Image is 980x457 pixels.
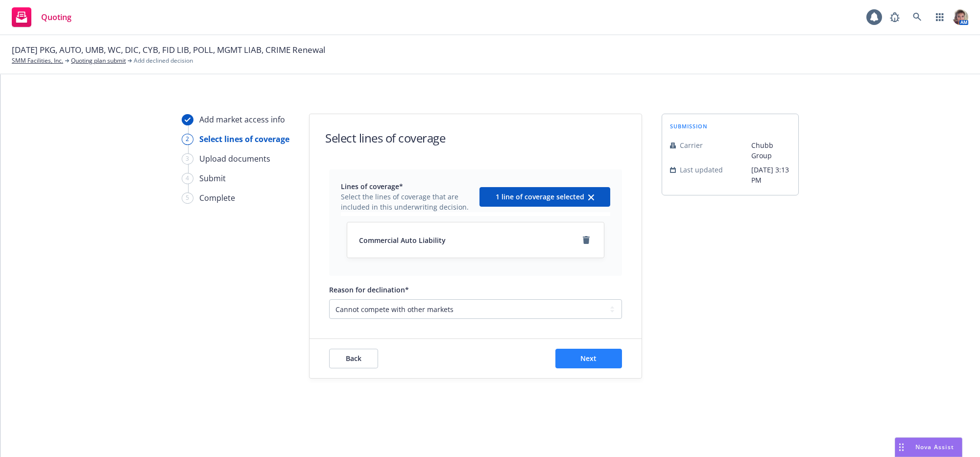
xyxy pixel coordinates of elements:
[751,140,790,161] span: Chubb Group
[182,134,193,145] div: 2
[41,13,72,21] span: Quoting
[670,122,708,130] span: submission
[199,114,285,125] div: Add market access info
[199,153,270,165] div: Upload documents
[895,437,962,457] button: Nova Assist
[885,7,905,27] a: Report a Bug
[930,7,950,27] a: Switch app
[580,234,592,246] a: remove
[12,44,325,56] span: [DATE] PKG, AUTO, UMB, WC, DIC, CYB, FID LIB, POLL, MGMT LIAB, CRIME Renewal
[751,165,790,185] span: [DATE] 3:13 PM
[908,7,927,27] a: Search
[680,140,703,150] span: Carrier
[341,181,474,192] span: Lines of coverage*
[895,438,908,457] div: Drag to move
[329,285,409,294] span: Reason for declination*
[182,153,193,165] div: 3
[182,192,193,204] div: 5
[199,133,289,145] div: Select lines of coverage
[325,130,445,146] h1: Select lines of coverage
[182,173,193,184] div: 4
[199,192,235,204] div: Complete
[12,56,63,65] a: SMM Facilities, Inc.
[329,349,378,368] button: Back
[680,165,723,175] span: Last updated
[588,194,594,200] svg: clear selection
[555,349,622,368] button: Next
[71,56,126,65] a: Quoting plan submit
[953,9,968,25] img: photo
[341,192,474,212] span: Select the lines of coverage that are included in this underwriting decision.
[496,192,584,201] span: 1 line of coverage selected
[915,443,954,451] span: Nova Assist
[346,354,361,363] span: Back
[581,354,597,363] span: Next
[8,3,75,31] a: Quoting
[199,172,226,184] div: Submit
[359,235,446,245] span: Commercial Auto Liability
[479,187,610,207] button: 1 line of coverage selectedclear selection
[134,56,193,65] span: Add declined decision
